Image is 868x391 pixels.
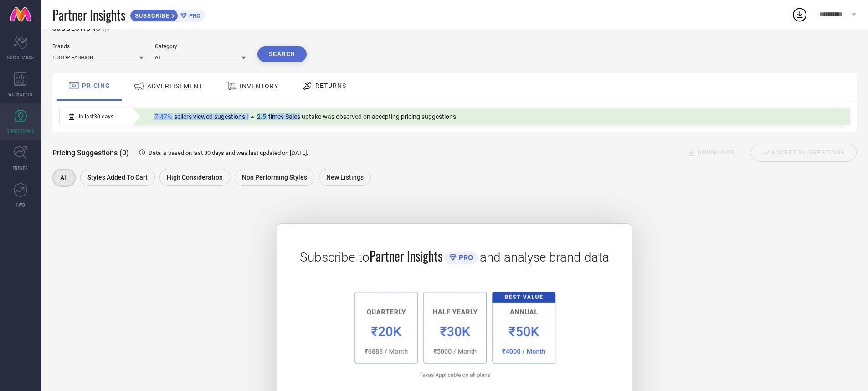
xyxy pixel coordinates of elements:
div: Accept Suggestions [751,144,857,162]
a: SUBSCRIBEPRO [130,7,205,22]
div: Category [155,43,246,50]
span: Subscribe to [300,250,370,265]
span: ADVERTISEMENT [147,82,203,90]
span: and analyse brand data [480,250,609,265]
span: WORKSPACE [8,91,33,98]
div: Open download list [791,6,808,23]
span: In last 30 days [79,113,113,120]
span: All [60,174,68,181]
span: Partner Insights [370,247,442,265]
span: Pricing Suggestions (0) [52,149,129,157]
span: RETURNS [315,82,346,89]
span: SCORECARDS [7,54,34,61]
span: INVENTORY [240,82,278,90]
div: Percentage of sellers who have viewed suggestions for the current Insight Type [150,111,461,123]
span: PRO [187,12,200,19]
img: 1a6fb96cb29458d7132d4e38d36bc9c7.png [346,283,563,384]
span: times Sales uptake was observed on accepting pricing suggestions [268,113,456,120]
span: PRICING [82,82,110,89]
span: sellers viewed sugestions | [174,113,248,120]
span: PRO [457,253,473,262]
span: Styles Added To Cart [87,174,148,181]
span: New Listings [326,174,364,181]
span: TRENDS [13,165,28,171]
button: Search [257,46,307,62]
span: High Consideration [167,174,223,181]
span: Data is based on last 30 days and was last updated on [DATE] . [149,149,308,156]
span: SUGGESTIONS [7,128,35,134]
span: Partner Insights [52,5,125,24]
span: FWD [16,201,25,208]
span: 7.47% [154,113,172,120]
span: SUBSCRIBE [130,12,172,19]
span: 2.5 [257,113,266,120]
div: Brands [52,43,144,50]
span: Non Performing Styles [242,174,307,181]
